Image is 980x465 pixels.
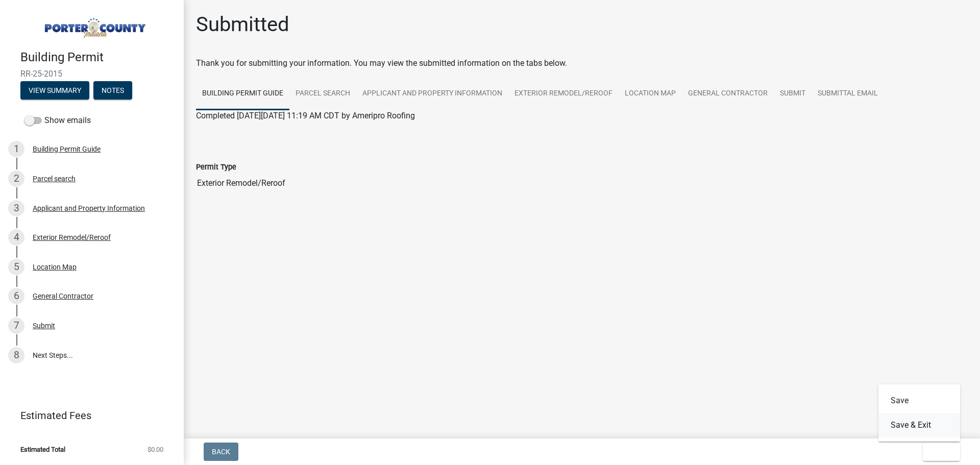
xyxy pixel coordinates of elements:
[8,405,167,426] a: Estimated Fees
[33,205,145,212] div: Applicant and Property Information
[8,200,24,216] div: 3
[8,229,24,246] div: 4
[33,263,77,271] div: Location Map
[20,11,167,39] img: Porter County, Indiana
[212,448,230,456] span: Back
[356,78,508,110] a: Applicant and Property Information
[8,317,24,334] div: 7
[8,170,24,187] div: 2
[20,81,89,100] button: View Summary
[682,78,774,110] a: General Contractor
[20,50,176,65] h4: Building Permit
[923,443,960,461] button: Exit
[33,234,111,241] div: Exterior Remodel/Reroof
[8,141,24,157] div: 1
[196,12,289,37] h1: Submitted
[33,292,93,300] div: General Contractor
[196,57,968,69] div: Thank you for submitting your information. You may view the submitted information on the tabs below.
[20,87,89,95] wm-modal-confirm: Summary
[931,448,946,456] span: Exit
[8,288,24,304] div: 6
[289,78,356,110] a: Parcel search
[33,145,101,153] div: Building Permit Guide
[774,78,812,110] a: Submit
[8,347,24,363] div: 8
[878,388,960,413] button: Save
[508,78,619,110] a: Exterior Remodel/Reroof
[812,78,884,110] a: Submittal Email
[8,259,24,275] div: 5
[878,413,960,437] button: Save & Exit
[93,81,132,100] button: Notes
[196,111,415,120] span: Completed [DATE][DATE] 11:19 AM CDT by Ameripro Roofing
[878,384,960,442] div: Exit
[24,114,91,127] label: Show emails
[33,175,76,182] div: Parcel search
[204,443,238,461] button: Back
[196,78,289,110] a: Building Permit Guide
[148,446,163,453] span: $0.00
[196,164,236,171] label: Permit Type
[619,78,682,110] a: Location Map
[20,69,163,79] span: RR-25-2015
[93,87,132,95] wm-modal-confirm: Notes
[20,446,65,453] span: Estimated Total
[33,322,55,329] div: Submit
